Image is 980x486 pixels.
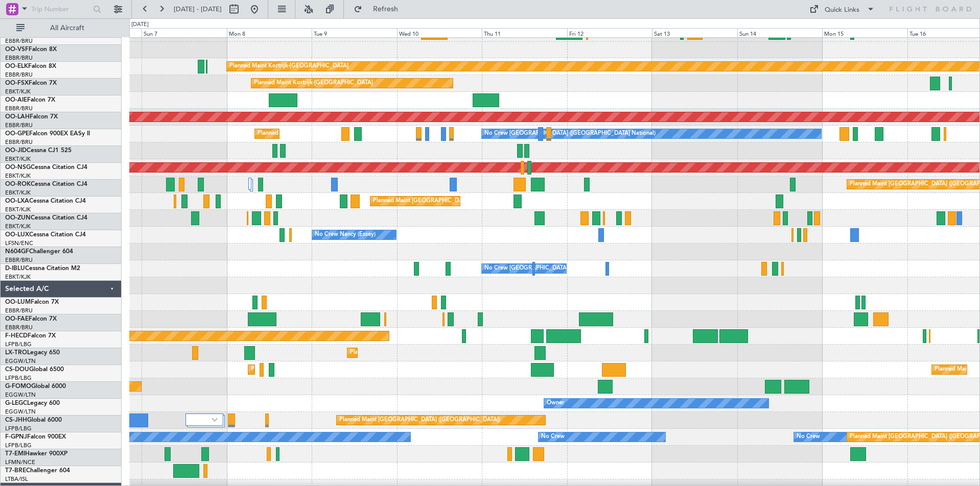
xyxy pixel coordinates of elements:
[5,131,90,137] a: OO-GPEFalcon 900EX EASy II
[484,261,656,276] div: No Crew [GEOGRAPHIC_DATA] ([GEOGRAPHIC_DATA] National)
[5,206,31,213] a: EBKT/KJK
[5,383,66,390] a: G-FOMOGlobal 6000
[5,80,29,86] span: OO-FSX
[5,273,31,281] a: EBKT/KJK
[5,46,29,53] span: OO-VSF
[822,28,907,37] div: Mon 15
[5,131,29,137] span: OO-GPE
[5,408,36,416] a: EGGW/LTN
[251,362,412,377] div: Planned Maint [GEOGRAPHIC_DATA] ([GEOGRAPHIC_DATA])
[5,198,29,204] span: OO-LXA
[142,28,226,37] div: Sun 7
[5,468,26,474] span: T7-BRE
[804,1,880,17] button: Quick Links
[5,105,33,112] a: EBBR/BRU
[5,400,60,406] a: G-LEGCLegacy 600
[258,126,442,141] div: Planned Maint [GEOGRAPHIC_DATA] ([GEOGRAPHIC_DATA] National)
[5,350,60,356] a: LX-TROLegacy 650
[5,148,72,154] a: OO-JIDCessna CJ1 525
[5,232,86,238] a: OO-LUXCessna Citation CJ4
[5,114,58,120] a: OO-LAHFalcon 7X
[5,451,67,457] a: T7-EMIHawker 900XP
[364,6,407,13] span: Refresh
[5,97,27,103] span: OO-AIE
[349,1,410,17] button: Refresh
[5,316,57,322] a: OO-FAEFalcon 7X
[5,181,31,187] span: OO-ROK
[5,400,27,406] span: G-LEGC
[5,189,31,197] a: EBKT/KJK
[5,307,33,314] a: EBBR/BRU
[5,181,87,187] a: OO-ROKCessna Citation CJ4
[541,429,565,445] div: No Crew
[5,468,70,474] a: T7-BREChallenger 604
[484,126,656,141] div: No Crew [GEOGRAPHIC_DATA] ([GEOGRAPHIC_DATA] National)
[5,374,32,382] a: LFPB/LBG
[5,97,55,103] a: OO-AIEFalcon 7X
[5,215,31,221] span: OO-ZUN
[174,5,222,14] span: [DATE] - [DATE]
[373,193,558,209] div: Planned Maint [GEOGRAPHIC_DATA] ([GEOGRAPHIC_DATA] National)
[11,20,111,36] button: All Aircraft
[397,28,482,37] div: Wed 10
[131,20,149,29] div: [DATE]
[5,71,33,79] a: EBBR/BRU
[5,239,33,247] a: LFSN/ENC
[797,429,820,445] div: No Crew
[5,138,33,146] a: EBBR/BRU
[5,316,29,322] span: OO-FAE
[350,345,417,360] div: Planned Maint Dusseldorf
[5,451,25,457] span: T7-EMI
[5,215,87,221] a: OO-ZUNCessna Citation CJ4
[5,425,32,432] a: LFPB/LBG
[5,54,33,62] a: EBBR/BRU
[5,434,66,440] a: F-GPNJFalcon 900EX
[5,333,28,339] span: F-HECD
[5,164,31,171] span: OO-NSG
[825,5,859,15] div: Quick Links
[5,434,27,440] span: F-GPNJ
[5,114,30,120] span: OO-LAH
[212,418,218,422] img: arrow-gray.svg
[5,391,36,399] a: EGGW/LTN
[229,59,348,74] div: Planned Maint Kortrijk-[GEOGRAPHIC_DATA]
[567,28,652,37] div: Fri 12
[5,383,31,390] span: G-FOMO
[5,46,57,53] a: OO-VSFFalcon 8X
[482,28,567,37] div: Thu 11
[339,412,500,428] div: Planned Maint [GEOGRAPHIC_DATA] ([GEOGRAPHIC_DATA])
[5,88,31,95] a: EBKT/KJK
[5,249,29,255] span: N604GF
[5,63,56,69] a: OO-ELKFalcon 8X
[5,256,33,264] a: EBBR/BRU
[227,28,312,37] div: Mon 8
[652,28,737,37] div: Sat 13
[5,121,33,129] a: EBBR/BRU
[5,172,31,180] a: EBKT/KJK
[5,63,28,69] span: OO-ELK
[5,417,62,423] a: CS-JHHGlobal 6000
[254,76,373,91] div: Planned Maint Kortrijk-[GEOGRAPHIC_DATA]
[5,324,33,331] a: EBBR/BRU
[5,367,64,373] a: CS-DOUGlobal 6500
[5,265,80,272] a: D-IBLUCessna Citation M2
[5,475,28,483] a: LTBA/ISL
[5,299,31,305] span: OO-LUM
[547,396,564,411] div: Owner
[5,249,73,255] a: N604GFChallenger 604
[5,265,25,272] span: D-IBLU
[5,299,59,305] a: OO-LUMFalcon 7X
[5,37,33,45] a: EBBR/BRU
[5,357,36,365] a: EGGW/LTN
[5,333,56,339] a: F-HECDFalcon 7X
[5,442,32,449] a: LFPB/LBG
[5,155,31,163] a: EBKT/KJK
[5,341,32,348] a: LFPB/LBG
[315,227,376,242] div: No Crew Nancy (Essey)
[5,232,29,238] span: OO-LUX
[31,2,90,17] input: Trip Number
[5,367,29,373] span: CS-DOU
[312,28,396,37] div: Tue 9
[737,28,822,37] div: Sun 14
[5,80,57,86] a: OO-FSXFalcon 7X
